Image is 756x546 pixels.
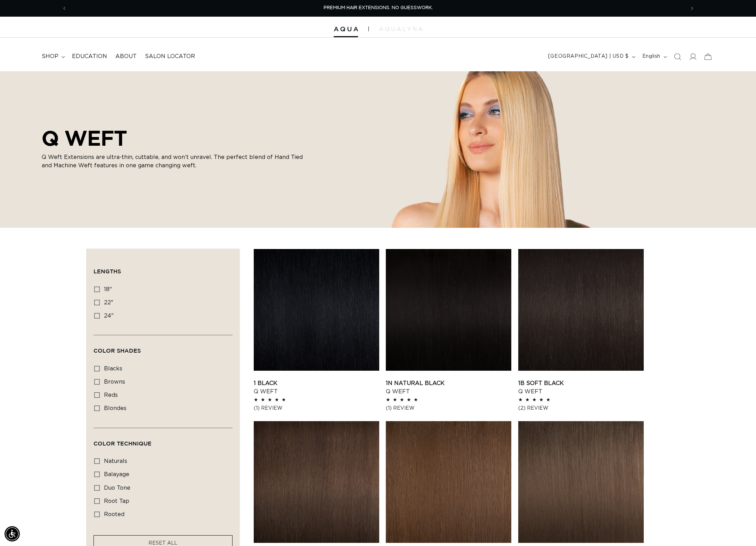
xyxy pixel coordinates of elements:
[104,406,127,411] span: blondes
[104,498,129,504] span: root tap
[115,53,137,60] span: About
[104,392,118,398] span: reds
[638,50,670,63] button: English
[42,53,58,60] span: shop
[642,53,660,60] span: English
[148,541,177,546] span: RESET ALL
[94,440,152,447] span: Color Technique
[94,256,233,281] summary: Lengths (0 selected)
[104,458,127,464] span: naturals
[379,27,423,31] img: aqualyna.com
[104,287,112,292] span: 18"
[42,126,306,150] h2: Q WEFT
[104,512,124,517] span: rooted
[38,49,68,64] summary: shop
[684,2,700,15] button: Next announcement
[254,379,379,396] a: 1 Black Q Weft
[104,313,114,319] span: 24"
[68,49,111,64] a: Education
[518,379,644,396] a: 1B Soft Black Q Weft
[104,472,129,477] span: balayage
[94,428,233,453] summary: Color Technique (0 selected)
[324,6,433,10] span: PREMIUM HAIR EXTENSIONS. NO GUESSWORK.
[94,335,233,360] summary: Color Shades (0 selected)
[104,379,125,385] span: browns
[94,347,141,354] span: Color Shades
[145,53,195,60] span: Salon Locator
[544,50,638,63] button: [GEOGRAPHIC_DATA] | USD $
[670,49,685,64] summary: Search
[386,379,511,396] a: 1N Natural Black Q Weft
[111,49,141,64] a: About
[721,513,756,546] iframe: Chat Widget
[42,153,306,170] p: Q Weft Extensions are ultra-thin, cuttable, and won’t unravel. The perfect blend of Hand Tied and...
[72,53,107,60] span: Education
[334,27,358,32] img: Aqua Hair Extensions
[548,53,629,60] span: [GEOGRAPHIC_DATA] | USD $
[141,49,199,64] a: Salon Locator
[104,366,122,371] span: blacks
[94,268,121,274] span: Lengths
[5,526,20,541] div: Accessibility Menu
[104,485,130,491] span: duo tone
[57,2,72,15] button: Previous announcement
[104,300,113,305] span: 22"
